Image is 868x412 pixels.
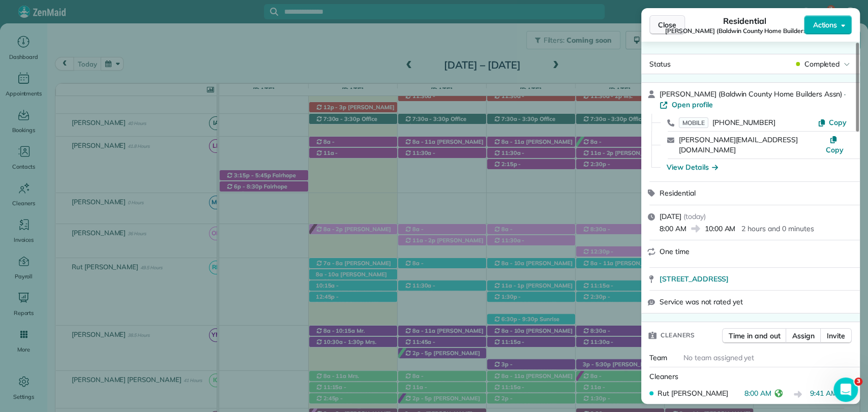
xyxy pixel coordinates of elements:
[649,59,671,69] span: Status
[660,89,842,99] span: [PERSON_NAME] (Baldwin County Home Builders Assn)
[679,135,798,155] a: [PERSON_NAME][EMAIL_ADDRESS][DOMAIN_NAME]
[683,353,754,362] span: No team assigned yet
[679,117,708,128] span: MOBILE
[804,59,840,69] span: Completed
[667,162,718,172] button: View Details
[813,20,837,30] span: Actions
[829,118,847,127] span: Copy
[833,377,858,402] iframe: Intercom live chat
[744,388,771,401] span: 8:00 AM
[786,328,821,343] button: Assign
[657,388,728,398] span: Rut [PERSON_NAME]
[660,274,729,284] span: [STREET_ADDRESS]
[723,15,766,27] span: Residential
[810,388,837,401] span: 9:41 AM
[660,188,696,198] span: Residential
[658,20,676,30] span: Close
[660,100,713,110] a: Open profile
[712,118,775,127] span: [PHONE_NUMBER]
[792,331,815,341] span: Assign
[661,330,695,340] span: Cleaners
[649,353,667,362] span: Team
[660,247,690,256] span: One time
[660,212,681,221] span: [DATE]
[649,15,685,35] button: Close
[649,372,678,381] span: Cleaners
[683,212,706,221] span: ( today )
[679,117,775,128] a: MOBILE[PHONE_NUMBER]
[729,331,780,341] span: Time in and out
[705,224,736,234] span: 10:00 AM
[665,27,824,35] span: [PERSON_NAME] (Baldwin County Home Builders Assn)
[827,331,845,341] span: Invite
[660,224,686,234] span: 8:00 AM
[823,135,847,155] button: Copy
[818,117,847,128] button: Copy
[660,274,854,284] a: [STREET_ADDRESS]
[842,90,848,98] span: ·
[722,328,787,343] button: Time in and out
[660,297,743,307] span: Service was not rated yet
[741,224,814,234] p: 2 hours and 0 minutes
[820,328,852,343] button: Invite
[854,377,862,386] span: 3
[672,100,713,110] span: Open profile
[826,145,844,154] span: Copy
